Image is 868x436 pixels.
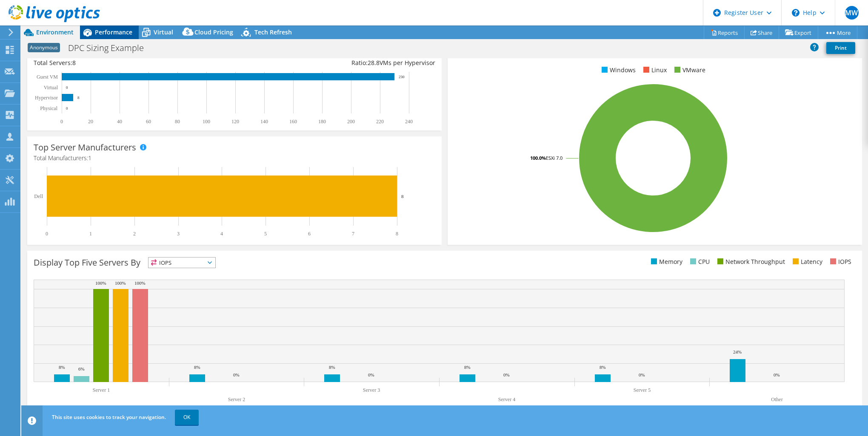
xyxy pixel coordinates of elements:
[46,231,48,237] text: 0
[347,119,355,125] text: 200
[77,96,80,100] text: 8
[154,28,173,36] span: Virtual
[641,65,667,75] li: Linux
[194,28,233,36] span: Cloud Pricing
[396,231,398,237] text: 8
[34,143,136,152] h3: Top Server Manufacturers
[93,387,110,393] text: Server 1
[826,42,855,54] a: Print
[600,365,606,370] text: 8%
[64,43,157,53] h1: DPC Sizing Example
[774,372,780,377] text: 0%
[148,258,215,268] span: IOPS
[733,349,742,354] text: 24%
[318,119,326,125] text: 180
[72,59,76,67] span: 8
[78,366,85,371] text: 6%
[59,365,65,370] text: 8%
[329,365,335,370] text: 8%
[600,65,636,75] li: Windows
[88,119,93,125] text: 20
[376,119,384,125] text: 220
[845,6,859,20] span: MW
[405,119,413,125] text: 240
[40,105,57,111] text: Physical
[88,154,91,162] span: 1
[36,28,74,36] span: Environment
[134,280,146,286] text: 100%
[233,372,240,377] text: 0%
[228,396,245,402] text: Server 2
[95,280,106,286] text: 100%
[688,257,710,266] li: CPU
[28,43,60,52] span: Anonymous
[34,58,234,68] div: Total Servers:
[363,387,380,393] text: Server 3
[35,95,58,101] text: Hypervisor
[503,372,510,377] text: 0%
[779,26,818,39] a: Export
[177,231,180,237] text: 3
[234,58,435,68] div: Ratio: VMs per Hypervisor
[818,26,857,39] a: More
[639,372,645,377] text: 0%
[115,280,126,286] text: 100%
[52,413,166,421] span: This site uses cookies to track your navigation.
[546,155,562,161] tspan: ESXi 7.0
[254,28,292,36] span: Tech Refresh
[368,59,380,67] span: 28.8
[34,193,43,199] text: Dell
[771,396,782,402] text: Other
[401,194,404,199] text: 8
[399,75,405,79] text: 230
[66,85,68,90] text: 0
[792,9,799,17] svg: \n
[744,26,779,39] a: Share
[95,28,132,36] span: Performance
[44,85,58,91] text: Virtual
[791,257,822,266] li: Latency
[34,153,435,163] h4: Total Manufacturers:
[715,257,785,266] li: Network Throughput
[530,155,546,161] tspan: 100.0%
[146,119,151,125] text: 60
[203,119,210,125] text: 100
[175,410,199,425] a: OK
[649,257,682,266] li: Memory
[308,231,311,237] text: 6
[352,231,354,237] text: 7
[37,74,58,80] text: Guest VM
[672,65,705,75] li: VMware
[220,231,223,237] text: 4
[704,26,745,39] a: Reports
[117,119,122,125] text: 40
[264,231,267,237] text: 5
[175,119,180,125] text: 80
[498,396,515,402] text: Server 4
[368,372,374,377] text: 0%
[194,365,200,370] text: 8%
[260,119,268,125] text: 140
[634,387,651,393] text: Server 5
[231,119,239,125] text: 120
[828,257,851,266] li: IOPS
[289,119,297,125] text: 160
[89,231,92,237] text: 1
[133,231,136,237] text: 2
[60,119,63,125] text: 0
[464,365,471,370] text: 8%
[66,106,68,110] text: 0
